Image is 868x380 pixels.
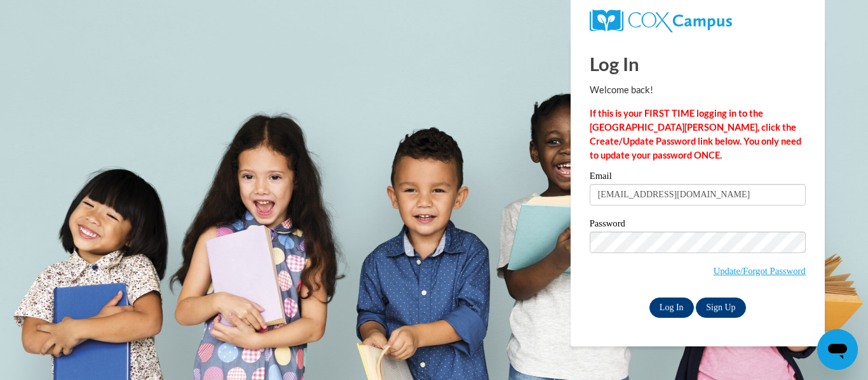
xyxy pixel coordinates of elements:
input: Log In [649,298,694,318]
a: Sign Up [696,298,745,318]
strong: If this is your FIRST TIME logging in to the [GEOGRAPHIC_DATA][PERSON_NAME], click the Create/Upd... [590,108,801,161]
p: Welcome back! [590,83,806,97]
a: COX Campus [590,10,806,32]
h1: Log In [590,51,806,77]
img: COX Campus [590,10,732,32]
label: Email [590,171,806,184]
label: Password [590,219,806,232]
iframe: Button to launch messaging window [817,329,858,370]
a: Update/Forgot Password [714,266,806,276]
